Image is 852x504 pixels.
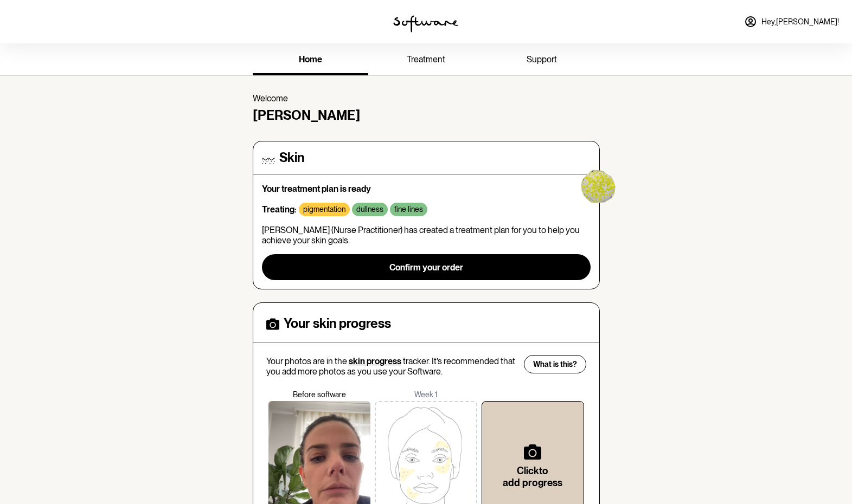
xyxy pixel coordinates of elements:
[499,465,566,488] h6: Click to add progress
[761,17,839,27] span: Hey, [PERSON_NAME] !
[253,46,368,75] a: home
[738,9,845,35] a: Hey,[PERSON_NAME]!
[253,93,600,104] p: Welcome
[303,205,345,214] p: pigmentation
[262,225,591,245] p: [PERSON_NAME] (Nurse Practitioner) has created a treatment plan for you to help you achieve your ...
[368,46,484,75] a: treatment
[393,15,458,33] img: software logo
[299,54,322,64] span: home
[533,360,577,369] span: What is this?
[262,254,591,280] button: Confirm your order
[484,46,599,75] a: support
[253,108,600,124] h4: [PERSON_NAME]
[524,355,586,373] button: What is this?
[394,205,423,214] p: fine lines
[407,54,445,64] span: treatment
[266,356,517,377] p: Your photos are in the tracker. It’s recommended that you add more photos as you use your Software.
[527,54,557,64] span: support
[349,356,401,366] span: skin progress
[373,390,479,399] p: Week 1
[389,262,463,273] span: Confirm your order
[262,184,591,194] p: Your treatment plan is ready
[561,150,630,219] img: yellow-blob.9da643008c2f38f7bdc4.gif
[262,204,297,215] strong: Treating:
[284,316,391,332] h4: Your skin progress
[266,390,373,399] p: Before software
[279,150,304,166] h4: Skin
[356,205,383,214] p: dullness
